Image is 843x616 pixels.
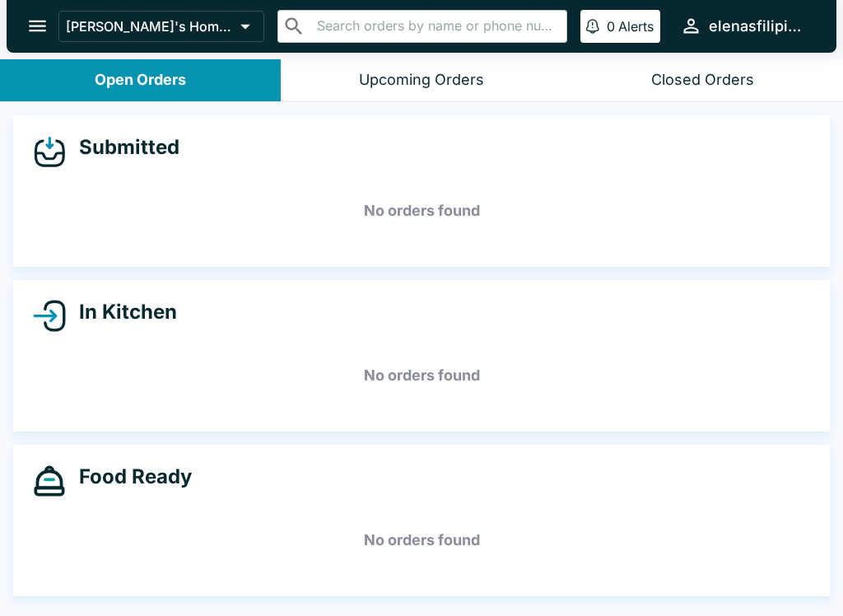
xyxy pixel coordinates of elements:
[673,8,817,44] button: elenasfilipinofoods
[33,511,810,570] h5: No orders found
[359,71,484,90] div: Upcoming Orders
[709,16,810,36] div: elenasfilipinofoods
[618,18,654,35] p: Alerts
[66,18,234,35] p: [PERSON_NAME]'s Home of the Finest Filipino Foods
[33,181,810,240] h5: No orders found
[16,5,58,47] button: open drawer
[58,11,264,42] button: [PERSON_NAME]'s Home of the Finest Filipino Foods
[66,135,179,160] h4: Submitted
[607,18,615,35] p: 0
[66,464,192,489] h4: Food Ready
[95,71,186,90] div: Open Orders
[651,71,754,90] div: Closed Orders
[33,346,810,405] h5: No orders found
[66,300,177,324] h4: In Kitchen
[312,15,560,38] input: Search orders by name or phone number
